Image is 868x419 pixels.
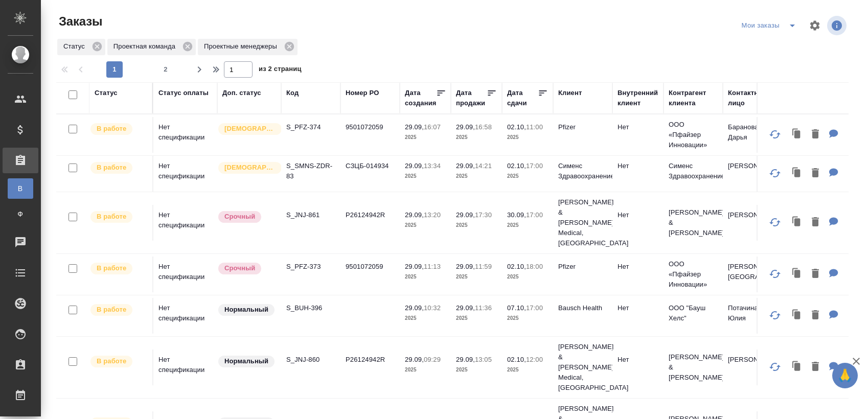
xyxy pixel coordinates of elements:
[405,313,446,323] p: 2025
[405,88,436,108] div: Дата создания
[669,259,718,290] p: ООО «Пфайзер Инновации»
[153,156,217,192] td: Нет спецификации
[787,357,807,378] button: Клонировать
[13,209,28,219] span: Ф
[456,313,497,323] p: 2025
[618,303,658,313] p: Нет
[405,272,446,282] p: 2025
[507,365,548,375] p: 2025
[507,123,526,131] p: 02.10,
[558,197,607,248] p: [PERSON_NAME] & [PERSON_NAME] Medical, [GEOGRAPHIC_DATA]
[475,356,492,363] p: 13:05
[763,355,787,379] button: Обновить
[97,305,126,315] p: В работе
[340,156,400,192] td: СЗЦБ-014934
[89,161,147,175] div: Выставляет ПМ после принятия заказа от КМа
[787,212,807,233] button: Клонировать
[153,205,217,241] td: Нет спецификации
[456,263,475,270] p: 29.09,
[558,88,582,98] div: Клиент
[456,123,475,131] p: 29.09,
[286,262,335,272] p: S_PFZ-373
[97,162,126,173] p: В работе
[456,220,497,230] p: 2025
[456,171,497,181] p: 2025
[224,263,255,273] p: Срочный
[723,156,782,192] td: [PERSON_NAME]
[787,305,807,326] button: Клонировать
[157,61,174,78] button: 2
[456,365,497,375] p: 2025
[807,124,824,145] button: Удалить
[807,163,824,184] button: Удалить
[787,264,807,285] button: Клонировать
[526,162,543,170] p: 17:00
[424,123,441,131] p: 16:07
[204,41,281,52] p: Проектные менеджеры
[618,122,658,132] p: Нет
[803,13,827,38] span: Настроить таблицу
[97,212,126,222] p: В работе
[456,162,475,170] p: 29.09,
[558,303,607,313] p: Bausch Health
[424,162,441,170] p: 13:34
[456,272,497,282] p: 2025
[405,304,424,312] p: 29.09,
[224,305,268,315] p: Нормальный
[89,355,147,368] div: Выставляет ПМ после принятия заказа от КМа
[97,263,126,273] p: В работе
[340,205,400,241] td: P26124942R
[475,304,492,312] p: 11:36
[475,162,492,170] p: 14:21
[507,263,526,270] p: 02.10,
[475,123,492,131] p: 16:58
[153,257,217,292] td: Нет спецификации
[787,124,807,145] button: Клонировать
[618,88,658,108] div: Внутренний клиент
[526,211,543,219] p: 17:00
[89,210,147,224] div: Выставляет ПМ после принятия заказа от КМа
[224,162,276,173] p: [DEMOGRAPHIC_DATA]
[405,263,424,270] p: 29.09,
[95,88,118,98] div: Статус
[475,211,492,219] p: 17:30
[723,205,782,241] td: [PERSON_NAME]
[405,211,424,219] p: 29.09,
[526,304,543,312] p: 17:00
[346,88,379,98] div: Номер PO
[558,161,607,181] p: Сименс Здравоохранение
[405,123,424,131] p: 29.09,
[405,220,446,230] p: 2025
[113,41,179,52] p: Проектная команда
[63,41,88,52] p: Статус
[832,363,858,388] button: 🙏
[558,122,607,132] p: Pfizer
[89,303,147,317] div: Выставляет ПМ после принятия заказа от КМа
[286,355,335,365] p: S_JNJ-860
[723,350,782,385] td: [PERSON_NAME]
[198,39,298,55] div: Проектные менеджеры
[340,117,400,153] td: 9501072059
[424,304,441,312] p: 10:32
[507,162,526,170] p: 02.10,
[618,355,658,365] p: Нет
[669,207,718,238] p: [PERSON_NAME] & [PERSON_NAME]
[836,365,854,386] span: 🙏
[217,122,276,136] div: Выставляется автоматически для первых 3 заказов нового контактного лица. Особое внимание
[507,88,538,108] div: Дата сдачи
[340,257,400,292] td: 9501072059
[157,64,174,75] span: 2
[728,88,777,108] div: Контактное лицо
[807,212,824,233] button: Удалить
[224,212,255,222] p: Срочный
[217,161,276,175] div: Выставляется автоматически для первых 3 заказов нового контактного лица. Особое внимание
[424,263,441,270] p: 11:13
[456,356,475,363] p: 29.09,
[8,204,33,224] a: Ф
[723,257,782,292] td: [PERSON_NAME][GEOGRAPHIC_DATA]
[669,161,718,181] p: Сименс Здравоохранение
[286,88,299,98] div: Код
[340,350,400,385] td: P26124942R
[507,313,548,323] p: 2025
[259,63,302,78] span: из 2 страниц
